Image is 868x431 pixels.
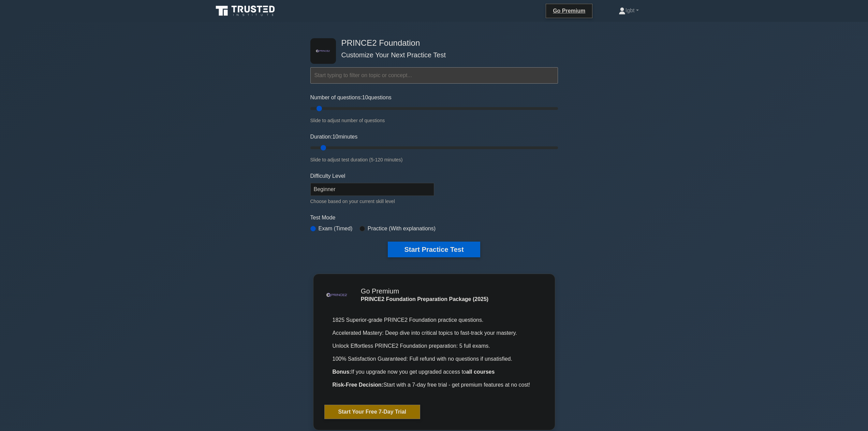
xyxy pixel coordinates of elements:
div: Choose based on your current skill level [310,197,434,205]
label: Practice (With explanations) [368,225,436,233]
label: Duration: minutes [310,133,358,141]
span: 10 [362,95,368,100]
label: Difficulty Level [310,172,345,180]
label: Exam (Timed) [319,225,353,233]
div: Slide to adjust number of questions [310,116,558,125]
span: 10 [332,134,338,140]
label: Test Mode [310,214,558,222]
h4: PRINCE2 Foundation [339,38,525,48]
input: Start typing to filter on topic or concept... [310,67,558,84]
a: Start Your Free 7-Day Trial [324,405,420,419]
a: Go Premium [549,6,589,15]
label: Number of questions: questions [310,94,392,102]
button: Start Practice Test [388,242,480,257]
a: Igbt [602,4,655,17]
div: Slide to adjust test duration (5-120 minutes) [310,156,558,164]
